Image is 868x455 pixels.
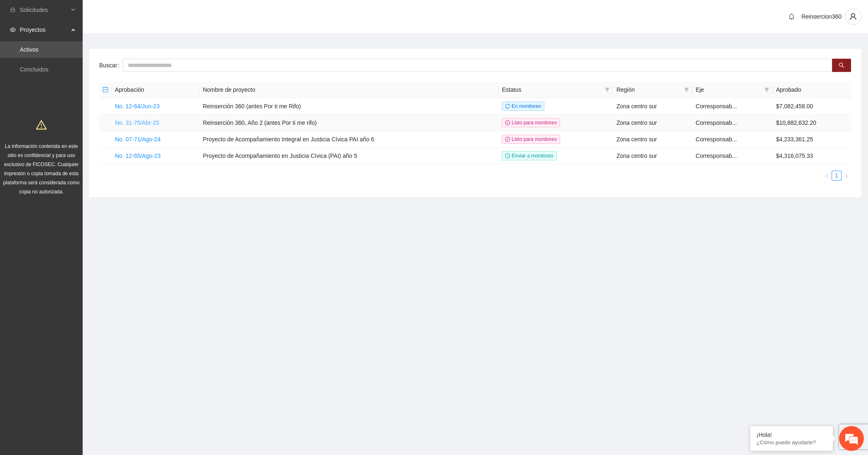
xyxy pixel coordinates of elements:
span: bell [785,13,798,20]
span: Listo para monitoreo [502,118,560,127]
td: Zona centro sur [613,98,692,114]
span: search [839,62,844,69]
td: Proyecto de Acompañamiento en Justicia Cívica (PAI) año 5 [200,148,499,164]
td: Zona centro sur [613,114,692,131]
div: ¡Hola! [756,431,827,438]
span: eye [10,27,16,33]
li: Previous Page [822,171,832,181]
td: Reinserción 360, Año 2 (antes Por ti me rifo) [200,114,499,131]
td: Zona centro sur [613,148,692,164]
span: filter [764,87,769,92]
button: bell [785,10,798,23]
span: Listo para monitoreo [502,135,560,144]
span: filter [763,83,771,96]
a: No. 07-71/Ago-24 [115,136,161,143]
li: 1 [832,171,842,181]
span: filter [603,83,611,96]
th: Aprobación [112,82,200,98]
span: Corresponsab... [696,152,737,159]
span: En monitoreo [502,102,544,111]
span: Enviar a monitoreo [502,151,556,160]
label: Buscar [99,59,123,72]
button: left [822,171,832,181]
span: Proyectos [20,21,69,38]
button: search [832,59,851,72]
td: $7,082,458.00 [773,98,851,114]
td: Reinserción 360 (antes Por ti me Rifo) [200,98,499,114]
span: right [844,174,849,179]
th: Aprobado [773,82,851,98]
td: Zona centro sur [613,131,692,148]
a: Activos [20,46,38,53]
span: inbox [10,7,16,13]
span: warning [36,119,47,130]
td: $10,882,632.20 [773,114,851,131]
span: La información contenida en este sitio es confidencial y para uso exclusivo de FICOSEC. Cualquier... [3,143,80,195]
button: user [845,8,861,25]
a: No. 12-65/Ago-23 [115,152,161,159]
span: minus-square [103,87,108,93]
span: filter [682,83,691,96]
span: Región [616,85,681,94]
span: filter [605,87,610,92]
a: Concluidos [20,66,48,73]
span: check-circle [505,137,510,142]
span: user [845,13,861,20]
span: sync [505,104,510,109]
a: 1 [832,171,841,180]
span: left [824,174,829,179]
span: Eje [696,85,761,94]
span: clock-circle [505,153,510,158]
td: $4,316,075.33 [773,148,851,164]
li: Next Page [842,171,851,181]
td: $4,233,361.25 [773,131,851,148]
button: right [842,171,851,181]
span: Reinsercion360 [801,13,842,20]
span: check-circle [505,120,510,125]
span: Corresponsab... [696,119,737,126]
span: filter [684,87,689,92]
span: Solicitudes [20,2,69,18]
span: Corresponsab... [696,103,737,110]
span: Corresponsab... [696,136,737,143]
td: Proyecto de Acompañamiento Integral en Justicia Cívica PAI año 6 [200,131,499,148]
a: No. 12-64/Jun-23 [115,103,160,110]
a: No. 31-75/Abr-25 [115,119,159,126]
th: Nombre de proyecto [200,82,499,98]
span: Estatus [502,85,601,94]
p: ¿Cómo puedo ayudarte? [756,439,827,445]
